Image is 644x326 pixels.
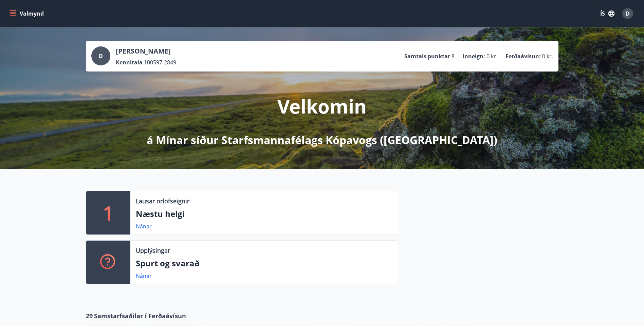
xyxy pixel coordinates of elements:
[136,272,152,280] a: Nánar
[277,93,367,119] p: Velkomin
[103,200,114,226] p: 1
[116,46,176,56] p: [PERSON_NAME]
[136,246,170,255] p: Upplýsingar
[136,208,392,220] p: Næstu helgi
[596,7,618,20] button: ÍS
[86,311,93,320] span: 29
[136,223,152,230] a: Nánar
[144,59,176,66] span: 100597-2849
[620,5,636,22] button: D
[136,197,189,205] p: Lausar orlofseignir
[8,7,47,20] button: menu
[505,53,541,60] p: Ferðaávísun :
[136,258,392,269] p: Spurt og svarað
[147,133,497,147] p: á Mínar síður Starfsmannafélags Kópavogs ([GEOGRAPHIC_DATA])
[404,53,450,60] p: Samtals punktar
[486,53,497,60] span: 0 kr.
[463,53,485,60] p: Inneign :
[99,52,103,60] span: D
[94,311,186,320] span: Samstarfsaðilar í Ferðaávísun
[542,53,553,60] span: 0 kr.
[626,10,630,17] span: D
[452,53,455,60] span: 8
[116,59,143,66] p: Kennitala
